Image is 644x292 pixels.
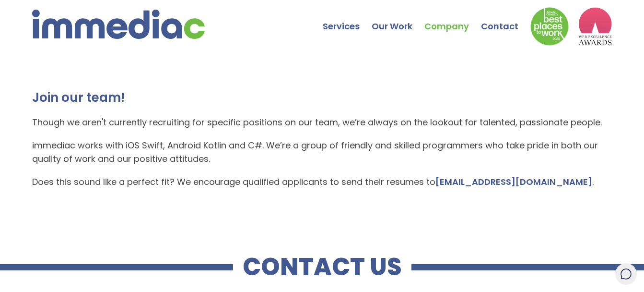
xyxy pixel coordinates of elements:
[32,116,612,129] p: Though we aren't currently recruiting for specific positions on our team, we’re always on the loo...
[233,258,411,276] h2: CONTACT US
[530,7,569,46] img: Down
[32,10,205,39] img: immediac
[323,2,372,36] a: Services
[32,89,612,106] h2: Join our team!
[481,2,530,36] a: Contact
[435,176,592,188] a: [EMAIL_ADDRESS][DOMAIN_NAME]
[32,175,612,189] p: Does this sound like a perfect fit? We encourage qualified applicants to send their resumes to .
[32,139,612,166] p: immediac works with iOS Swift, Android Kotlin and C#. We’re a group of friendly and skilled progr...
[372,2,424,36] a: Our Work
[578,7,612,46] img: logo2_wea_nobg.webp
[424,2,481,36] a: Company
